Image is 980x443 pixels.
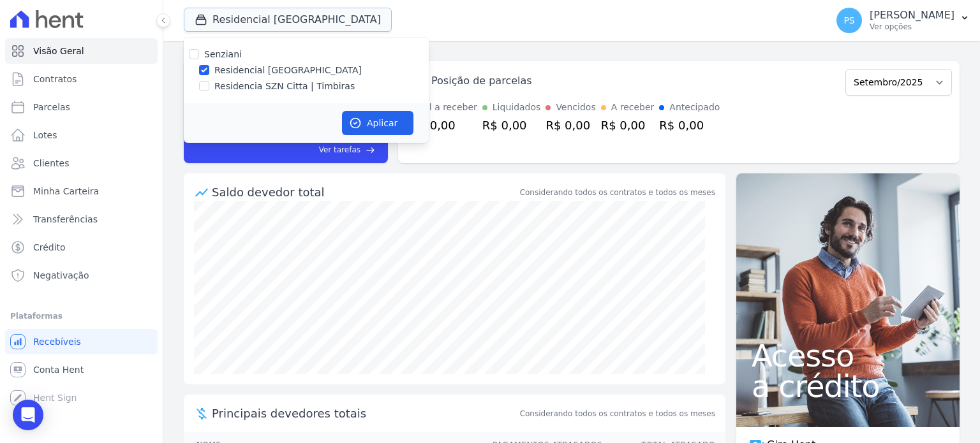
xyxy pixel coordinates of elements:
div: R$ 0,00 [482,117,541,134]
a: Recebíveis [5,329,158,354]
a: Contratos [5,66,158,92]
label: Residencia SZN Citta | Timbiras [214,80,355,93]
span: Recebíveis [33,335,81,348]
div: A receber [611,101,655,114]
a: Transferências [5,207,158,232]
span: Considerando todos os contratos e todos os meses [520,408,715,419]
span: Negativação [33,269,89,282]
div: R$ 0,00 [601,117,655,134]
span: Minha Carteira [33,185,99,198]
p: Ver opções [870,22,954,32]
div: Vencidos [556,101,595,114]
span: Clientes [33,157,69,170]
a: Conta Hent [5,357,158,382]
div: Plataformas [10,309,152,324]
a: Visão Geral [5,38,158,64]
span: Parcelas [33,101,70,113]
a: Crédito [5,235,158,260]
a: Parcelas [5,94,158,120]
div: Considerando todos os contratos e todos os meses [520,187,715,198]
p: [PERSON_NAME] [870,9,954,22]
a: Minha Carteira [5,178,158,204]
span: PS [843,16,854,25]
span: Transferências [33,213,98,226]
span: Lotes [33,129,57,142]
span: Ver tarefas [319,144,360,156]
div: Open Intercom Messenger [13,400,43,430]
div: R$ 0,00 [659,117,720,134]
label: Senziani [204,49,242,59]
button: Aplicar [342,111,413,135]
span: Acesso [752,340,944,371]
span: a crédito [752,371,944,402]
a: Ver tarefas east [260,144,375,156]
span: east [366,145,375,155]
span: Contratos [33,73,77,85]
a: Lotes [5,122,158,148]
button: PS [PERSON_NAME] Ver opções [826,3,980,38]
div: R$ 0,00 [546,117,595,134]
div: Total a receber [411,101,477,114]
span: Crédito [33,241,66,254]
label: Residencial [GEOGRAPHIC_DATA] [214,64,362,77]
a: Negativação [5,263,158,288]
div: Saldo devedor total [212,184,517,201]
div: Antecipado [669,101,720,114]
a: Clientes [5,150,158,176]
button: Residencial [GEOGRAPHIC_DATA] [184,8,392,32]
span: Principais devedores totais [212,405,517,422]
span: Conta Hent [33,363,84,376]
div: R$ 0,00 [411,117,477,134]
div: Posição de parcelas [431,73,532,89]
div: Liquidados [493,101,541,114]
span: Visão Geral [33,45,84,57]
